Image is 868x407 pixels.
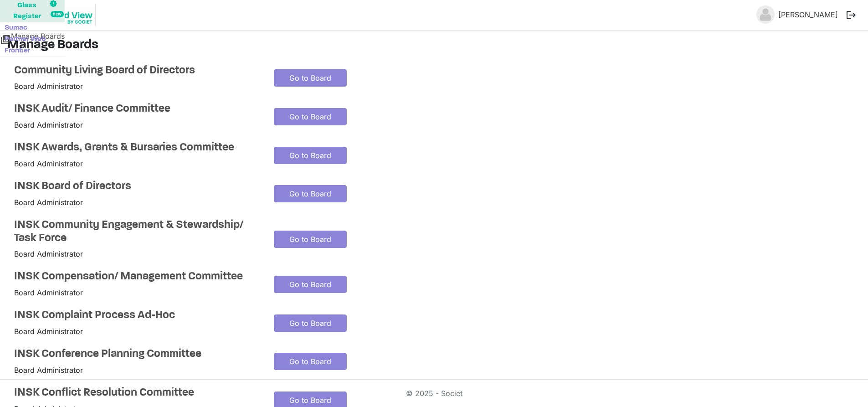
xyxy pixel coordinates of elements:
[274,276,347,293] a: Go to Board
[7,38,861,53] h3: Manage Boards
[14,288,83,297] span: Board Administrator
[274,231,347,248] a: Go to Board
[14,198,83,207] span: Board Administrator
[14,64,260,77] a: Community Living Board of Directors
[14,82,83,91] span: Board Administrator
[14,366,83,375] span: Board Administrator
[14,180,260,193] a: INSK Board of Directors
[14,309,260,322] a: INSK Complaint Process Ad-Hoc
[274,69,347,87] a: Go to Board
[14,103,260,116] a: INSK Audit/ Finance Committee
[14,120,83,129] span: Board Administrator
[14,327,83,336] span: Board Administrator
[14,249,83,258] span: Board Administrator
[775,5,842,24] a: [PERSON_NAME]
[406,389,462,398] a: © 2025 - Societ
[274,314,347,332] a: Go to Board
[14,219,260,245] a: INSK Community Engagement & Stewardship/ Task Force
[14,159,83,168] span: Board Administrator
[756,5,775,24] img: no-profile-picture.svg
[274,185,347,202] a: Go to Board
[14,270,260,283] a: INSK Compensation/ Management Committee
[274,147,347,164] a: Go to Board
[274,353,347,370] a: Go to Board
[14,348,260,361] a: INSK Conference Planning Committee
[14,141,260,155] a: INSK Awards, Grants & Bursaries Committee
[274,108,347,125] a: Go to Board
[842,5,861,25] button: logout
[51,11,64,17] div: new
